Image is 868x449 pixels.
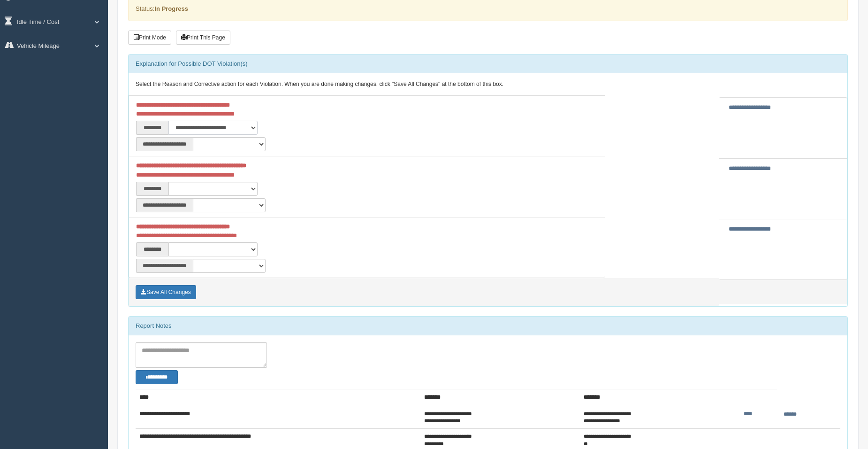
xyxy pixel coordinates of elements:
[129,73,847,96] div: Select the Reason and Corrective action for each Violation. When you are done making changes, cli...
[128,31,171,45] button: Print Mode
[136,370,178,384] button: Change Filter Options
[129,317,847,335] div: Report Notes
[136,285,196,299] button: Save
[154,5,188,12] strong: In Progress
[176,31,230,45] button: Print This Page
[129,54,847,73] div: Explanation for Possible DOT Violation(s)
